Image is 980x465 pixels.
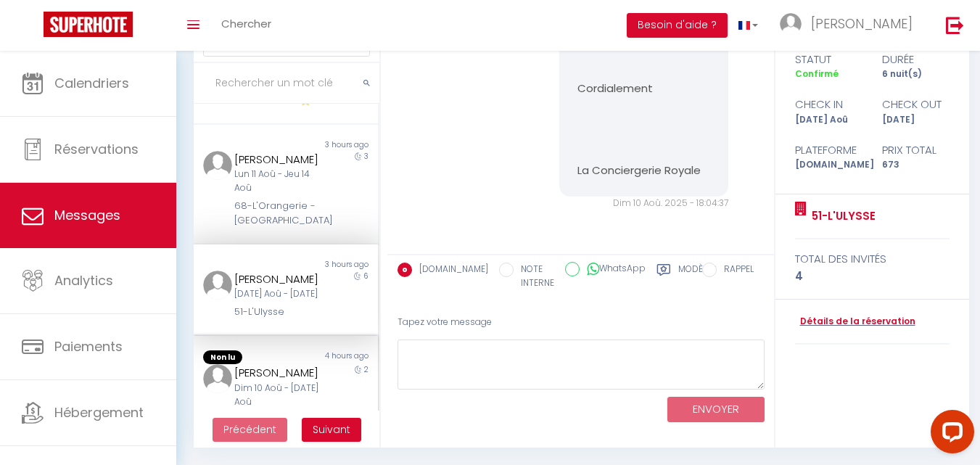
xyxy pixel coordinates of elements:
iframe: LiveChat chat widget [919,404,980,465]
input: Rechercher un mot clé [194,63,379,104]
img: ... [780,13,802,35]
div: Tapez votre message [398,305,765,340]
label: RAPPEL [717,263,754,279]
span: Paiements [54,337,123,355]
div: 3 hours ago [286,139,378,151]
div: Lun 11 Aoû - Jeu 14 Aoû [234,168,323,195]
span: Calendriers [54,74,129,92]
font: La Conciergerie Royale [577,162,701,178]
span: Précédent [223,422,276,437]
div: 68-L'Orangerie - [GEOGRAPHIC_DATA] [234,199,323,229]
span: Non lu [203,350,242,365]
div: durée [872,51,959,68]
div: statut [785,51,872,68]
span: Suivant [313,422,350,437]
button: ENVOYER [667,397,765,422]
img: logout [946,16,964,34]
img: ... [203,151,232,180]
span: 2 [364,364,368,375]
div: Plateforme [785,141,872,159]
div: [PERSON_NAME] [234,151,323,168]
font: Cordialement [577,81,653,96]
span: Confirmé [795,67,839,80]
div: 51-L'Ulysse [234,305,323,319]
a: 51-L'Ulysse [807,207,876,225]
div: Dim 10 Aoû. 2025 - 18:04:37 [559,197,728,210]
label: [DOMAIN_NAME] [412,263,488,279]
button: Next [302,418,361,443]
span: Messages [54,206,120,224]
span: 3 [364,151,368,162]
span: Chercher [221,16,271,31]
div: [DATE] Aoû - [DATE] [234,287,323,301]
span: Analytics [54,271,113,289]
span: Hébergement [54,403,144,421]
div: check out [872,96,959,113]
button: Previous [213,418,287,443]
div: 6 nuit(s) [872,67,959,81]
div: [PERSON_NAME] [234,271,323,288]
div: check in [785,96,872,113]
span: Réservations [54,140,139,158]
a: Détails de la réservation [795,315,915,329]
div: [PERSON_NAME] [234,364,323,382]
div: [DATE] Aoû [785,113,872,127]
span: [PERSON_NAME] [811,15,913,33]
label: Modèles [678,263,717,292]
div: Dim 10 Aoû - [DATE] Aoû [234,382,323,409]
div: total des invités [795,250,950,268]
div: [DOMAIN_NAME] [785,158,872,172]
img: ... [203,364,232,393]
button: Besoin d'aide ? [627,13,728,38]
div: [DATE] [872,113,959,127]
span: 6 [363,271,368,281]
div: 4 hours ago [286,350,378,365]
label: NOTE INTERNE [514,263,554,290]
div: Prix total [872,141,959,159]
label: WhatsApp [580,262,646,278]
img: ... [203,271,232,300]
div: 673 [872,158,959,172]
img: Super Booking [44,12,133,37]
div: 4 [795,268,950,285]
div: 3 hours ago [286,259,378,271]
